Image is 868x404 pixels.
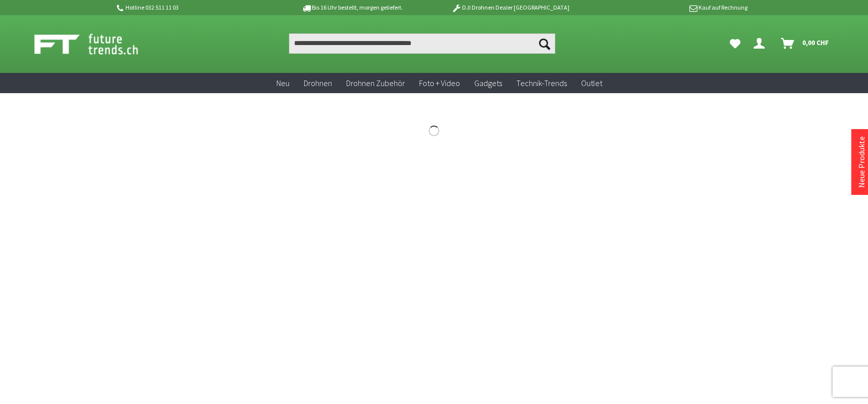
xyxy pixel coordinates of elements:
[856,136,866,188] a: Neue Produkte
[346,78,405,88] span: Drohnen Zubehör
[725,33,746,54] a: Meine Favoriten
[431,2,589,14] p: DJI Drohnen Dealer [GEOGRAPHIC_DATA]
[297,73,339,94] a: Drohnen
[269,73,297,94] a: Neu
[777,33,834,54] a: Warenkorb
[590,2,748,14] p: Kauf auf Rechnung
[115,2,273,14] p: Hotline 032 511 11 03
[276,78,290,88] span: Neu
[289,33,555,54] input: Produkt, Marke, Kategorie, EAN, Artikelnummer…
[509,73,574,94] a: Technik-Trends
[534,33,555,54] button: Suchen
[467,73,509,94] a: Gadgets
[516,78,567,88] span: Technik-Trends
[802,34,829,51] span: 0,00 CHF
[750,33,773,54] a: Dein Konto
[304,78,332,88] span: Drohnen
[34,31,160,57] img: Shop Futuretrends - zur Startseite wechseln
[412,73,467,94] a: Foto + Video
[273,2,431,14] p: Bis 16 Uhr bestellt, morgen geliefert.
[419,78,460,88] span: Foto + Video
[581,78,602,88] span: Outlet
[474,78,502,88] span: Gadgets
[574,73,609,94] a: Outlet
[339,73,412,94] a: Drohnen Zubehör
